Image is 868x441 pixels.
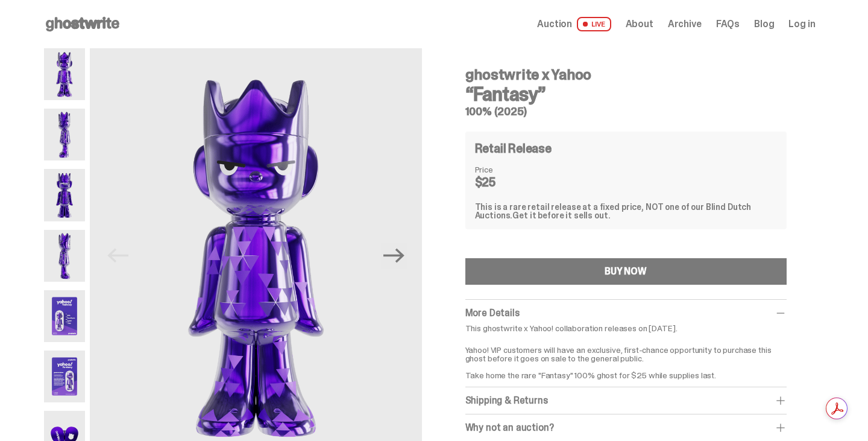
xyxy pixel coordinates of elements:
dd: $25 [475,176,535,188]
img: Yahoo-HG---4.png [44,230,86,282]
a: FAQs [716,19,740,29]
h3: “Fantasy” [465,84,787,104]
span: LIVE [577,17,611,31]
img: Yahoo-HG---2.png [44,109,86,160]
span: Auction [537,19,572,29]
a: About [626,19,653,29]
h5: 100% (2025) [465,106,787,117]
div: Shipping & Returns [465,395,787,407]
a: Log in [788,19,815,29]
div: Why not an auction? [465,422,787,434]
img: Yahoo-HG---1.png [44,48,86,100]
button: BUY NOW [465,258,787,285]
a: Archive [668,19,702,29]
img: Yahoo-HG---5.png [44,290,86,342]
img: Yahoo-HG---6.png [44,351,86,402]
button: Next [381,243,407,269]
div: This is a rare retail release at a fixed price, NOT one of our Blind Dutch Auctions. [475,203,777,220]
h4: ghostwrite x Yahoo [465,68,787,82]
dt: Price [475,165,535,174]
p: Yahoo! VIP customers will have an exclusive, first-chance opportunity to purchase this ghost befo... [465,337,787,379]
span: Get it before it sells out. [512,210,610,221]
a: Blog [754,19,774,29]
img: Yahoo-HG---3.png [44,169,86,221]
p: This ghostwrite x Yahoo! collaboration releases on [DATE]. [465,324,787,332]
h4: Retail Release [475,142,552,154]
span: More Details [465,306,520,319]
div: BUY NOW [605,267,647,276]
a: Auction LIVE [537,17,611,31]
